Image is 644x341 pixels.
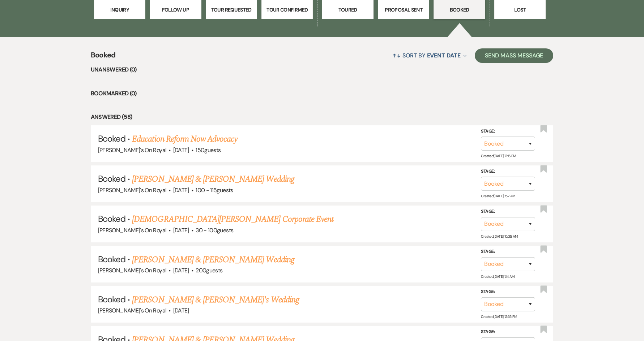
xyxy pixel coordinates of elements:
li: Answered (58) [91,112,554,122]
span: 150 guests [196,146,221,154]
a: [PERSON_NAME] & [PERSON_NAME]'s Wedding [132,293,299,306]
span: [DATE] [173,186,189,194]
p: Toured [327,6,368,14]
span: [PERSON_NAME]'s On Royal [98,186,167,194]
span: Created: [DATE] 12:35 PM [481,314,517,319]
label: Stage: [481,328,535,336]
span: [PERSON_NAME]'s On Royal [98,226,167,234]
span: Booked [98,133,125,144]
span: 30 - 100 guests [196,226,233,234]
span: Booked [98,173,125,184]
span: Booked [98,254,125,265]
a: [PERSON_NAME] & [PERSON_NAME] Wedding [132,253,294,266]
span: Booked [98,213,125,224]
button: Send Mass Message [475,48,554,63]
p: Inquiry [99,6,141,14]
span: [DATE] [173,307,189,314]
p: Lost [499,6,541,14]
label: Stage: [481,208,535,216]
a: [PERSON_NAME] & [PERSON_NAME] Wedding [132,173,294,186]
span: Created: [DATE] 1:14 AM [481,274,514,279]
span: Event Date [427,52,461,59]
label: Stage: [481,127,535,135]
span: [PERSON_NAME]'s On Royal [98,307,167,314]
span: [DATE] [173,146,189,154]
li: Unanswered (0) [91,65,554,74]
p: Booked [438,6,480,14]
label: Stage: [481,288,535,296]
button: Sort By Event Date [389,46,469,65]
span: [DATE] [173,267,189,274]
span: [DATE] [173,226,189,234]
span: 100 - 115 guests [196,186,233,194]
p: Tour Requested [210,6,252,14]
label: Stage: [481,248,535,256]
a: Education Reform Now Advocacy [132,133,237,146]
span: ↑↓ [392,52,401,59]
span: [PERSON_NAME]'s On Royal [98,146,167,154]
span: [PERSON_NAME]'s On Royal [98,267,167,274]
p: Follow Up [154,6,196,14]
label: Stage: [481,168,535,176]
p: Tour Confirmed [266,6,308,14]
span: Booked [98,294,125,305]
p: Proposal Sent [383,6,425,14]
span: Created: [DATE] 10:35 AM [481,234,517,238]
li: Bookmarked (0) [91,89,554,98]
span: Booked [91,49,116,65]
a: [DEMOGRAPHIC_DATA][PERSON_NAME] Corporate Event [132,213,333,226]
span: Created: [DATE] 1:57 AM [481,194,515,198]
span: Created: [DATE] 12:16 PM [481,154,516,158]
span: 200 guests [196,267,222,274]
